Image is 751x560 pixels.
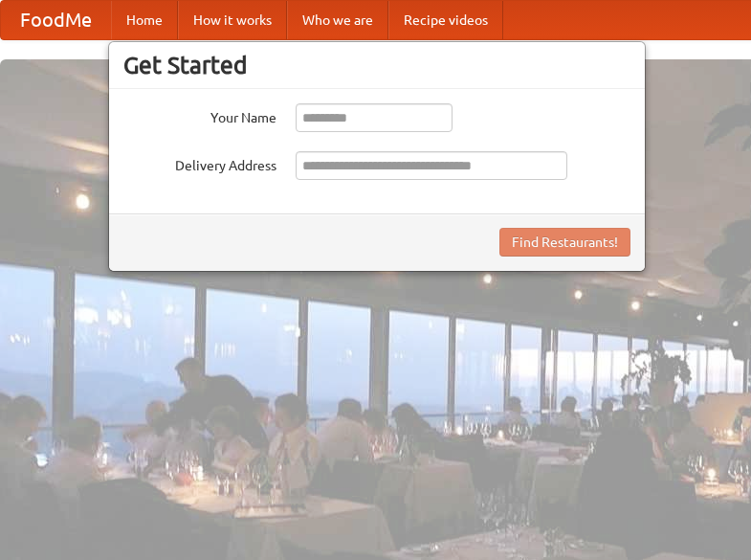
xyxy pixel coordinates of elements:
[1,1,111,39] a: FoodMe
[111,1,178,39] a: Home
[123,103,276,127] label: Your Name
[499,228,630,257] button: Find Restaurants!
[287,1,388,39] a: Who we are
[123,151,276,175] label: Delivery Address
[178,1,287,39] a: How it works
[388,1,503,39] a: Recipe videos
[123,51,630,79] h3: Get Started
